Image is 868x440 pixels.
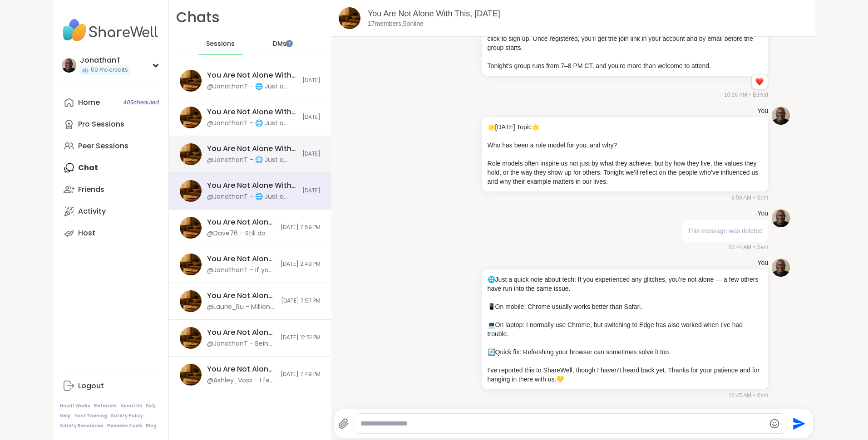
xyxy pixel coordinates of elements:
span: 💻 [488,321,495,328]
p: Who has been a role model for you, and why? [488,141,763,150]
a: FAQ [146,403,155,409]
h1: Chats [176,7,220,28]
a: Help [60,413,71,419]
div: @Laurie_Ru - Millions of people experience hurt every day. [PERSON_NAME]'re no more responsible f... [207,303,276,312]
div: You Are Not Alone With This, [DATE] [207,291,276,301]
h4: You [757,209,768,218]
div: Reaction list [752,74,768,89]
div: You Are Not Alone With This, [DATE] [207,107,297,117]
a: Home40Scheduled [60,92,161,113]
span: [DATE] [302,113,321,121]
h4: You [757,259,768,268]
p: [DATE] Topic [488,122,763,132]
div: Activity [78,206,106,216]
a: Safety Policy [111,413,143,419]
a: Host [60,222,161,244]
p: I’ve reported this to ShareWell, though I haven’t heard back yet. Thanks for your patience and fo... [488,366,763,384]
a: Redeem Code [107,423,142,429]
img: You Are Not Alone With This, Sep 06 [180,290,202,312]
img: https://sharewell-space-live.sfo3.digitaloceanspaces.com/user-generated/0e2c5150-e31e-4b6a-957d-4... [772,259,790,277]
p: Role models often inspire us not just by what they achieve, but by how they live, the values they... [488,159,763,186]
img: You Are Not Alone With This, Sep 09 [180,143,202,165]
a: Safety Resources [60,423,104,429]
div: @Ashley_Voss - I feel deflated [DATE]. I feel like if I start talking it's just going to open a c... [207,376,275,385]
div: You Are Not Alone With This, [DATE] [207,217,275,227]
p: Quick fix: Refreshing your browser can sometimes solve it too. [488,347,763,357]
iframe: Spotlight [286,40,293,47]
img: You Are Not Alone With This, Sep 06 [180,327,202,349]
img: JonathanT [62,58,76,73]
div: You Are Not Alone With This, [DATE] [207,328,275,337]
p: Just a quick note about tech: If you experienced any glitches, you’re not alone — a few others ha... [488,275,763,293]
div: Logout [78,381,104,391]
img: You Are Not Alone With This, Sep 07 [180,254,202,275]
div: Peer Sessions [78,141,128,151]
span: 8:50 AM [731,194,751,202]
img: https://sharewell-space-live.sfo3.digitaloceanspaces.com/user-generated/0e2c5150-e31e-4b6a-957d-4... [772,107,790,125]
a: Logout [60,375,161,397]
div: Friends [78,185,104,195]
span: Sent [757,391,768,400]
p: Tonight’s group runs from 7–8 PM CT, and you’re more than welcome to attend. [488,61,763,70]
span: 10:44 AM [728,243,751,251]
div: @JonathanT - 🌐 Just a quick note about tech: If you experienced any glitches, you’re not alone — ... [207,82,297,91]
a: Blog [146,423,157,429]
span: Edited [753,91,768,99]
div: You Are Not Alone With This, [DATE] [207,144,297,154]
span: Sent [757,194,768,202]
span: [DATE] [302,150,321,158]
span: [DATE] 7:49 PM [281,371,321,378]
a: Pro Sessions [60,113,161,135]
span: 🌐 [488,276,495,283]
img: You Are Not Alone With This, Sep 11 [180,70,202,92]
span: [DATE] [302,187,321,195]
img: You Are Not Alone With This, Sep 05 [180,364,202,386]
span: 📱 [488,303,495,310]
div: You Are Not Alone With This, [DATE] [207,70,297,80]
div: @JonathanT - 🌐 Just a quick note about tech: If you experienced any glitches, you’re not alone — ... [207,119,297,128]
a: You Are Not Alone With This, [DATE] [368,9,500,18]
span: [DATE] 2:49 PM [281,260,321,268]
span: [DATE] 7:57 PM [281,297,321,305]
span: [DATE] 7:59 PM [281,224,321,231]
textarea: Type your message [360,419,764,428]
div: @JonathanT - If you experienced any glitches, you’re not alone — a few others have run into the s... [207,266,275,275]
div: You Are Not Alone With This, [DATE] [207,254,275,264]
p: On laptop: I normally use Chrome, but switching to Edge has also worked when I’ve had trouble. [488,320,763,338]
span: • [749,91,751,99]
div: @JonathanT - 🌐 Just a quick note about tech: If you experienced any glitches, you’re not alone — ... [207,192,297,201]
a: Referrals [94,403,117,409]
img: You Are Not Alone With This, Sep 08 [180,180,202,202]
img: You Are Not Alone With This, Sep 10 [180,107,202,128]
span: 50 Pro credits [91,66,128,74]
a: Host Training [74,413,107,419]
div: @Dave76 - Still do [207,229,266,238]
span: 💛 [556,376,564,383]
span: Sessions [206,39,235,49]
a: How It Works [60,403,90,409]
span: This message was deleted [687,227,763,235]
span: 🌟 [532,123,539,131]
span: 10:45 AM [728,391,751,400]
span: 🌟 [488,123,495,131]
a: Friends [60,179,161,200]
button: Send [788,413,809,434]
div: You Are Not Alone With This, [DATE] [207,181,297,191]
span: DMs [273,39,286,49]
div: @JonathanT - Being intentional about the wins is so important! [207,339,275,348]
span: [DATE] [302,77,321,84]
span: • [753,391,755,400]
span: 10:26 AM [724,91,747,99]
button: Emoji picker [769,418,780,429]
img: You Are Not Alone With This, Sep 08 [339,7,360,29]
span: 40 Scheduled [123,99,159,106]
p: 17 members, 5 online [368,20,424,29]
a: Peer Sessions [60,135,161,157]
div: Pro Sessions [78,119,124,129]
span: • [753,194,755,202]
img: ShareWell Nav Logo [60,15,161,46]
span: • [753,243,755,251]
span: 🔄 [488,348,495,356]
img: You Are Not Alone With This, Sep 07 [180,217,202,239]
div: Home [78,98,100,108]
